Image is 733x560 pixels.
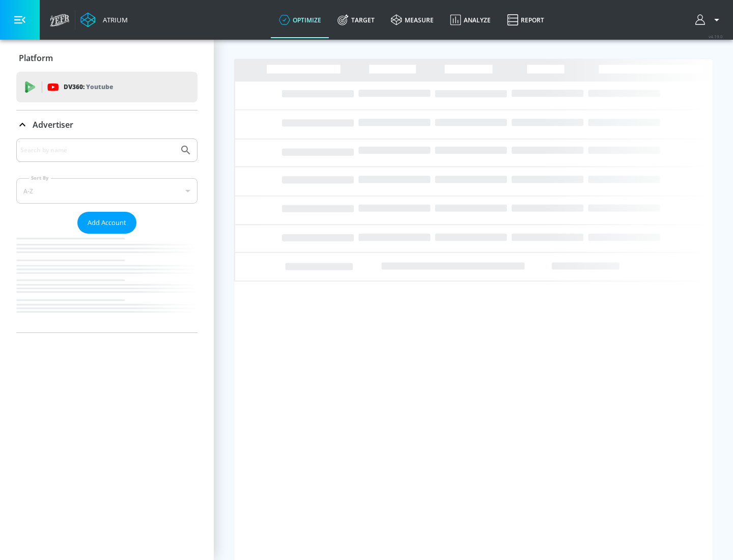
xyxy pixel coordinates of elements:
[86,81,113,92] p: Youtube
[329,2,383,38] a: Target
[16,178,198,204] div: A-Z
[77,212,136,234] button: Add Account
[19,52,53,64] p: Platform
[499,2,552,38] a: Report
[16,110,198,139] div: Advertiser
[16,72,198,102] div: DV360: Youtube
[64,81,113,93] p: DV360:
[709,34,723,39] span: v 4.19.0
[29,175,51,181] label: Sort By
[442,2,499,38] a: Analyze
[16,138,198,332] div: Advertiser
[16,44,198,72] div: Platform
[271,2,329,38] a: optimize
[20,144,175,157] input: Search by name
[383,2,442,38] a: measure
[88,217,126,229] span: Add Account
[80,12,128,27] a: Atrium
[16,234,198,332] nav: list of Advertiser
[99,15,128,24] div: Atrium
[33,119,73,130] p: Advertiser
